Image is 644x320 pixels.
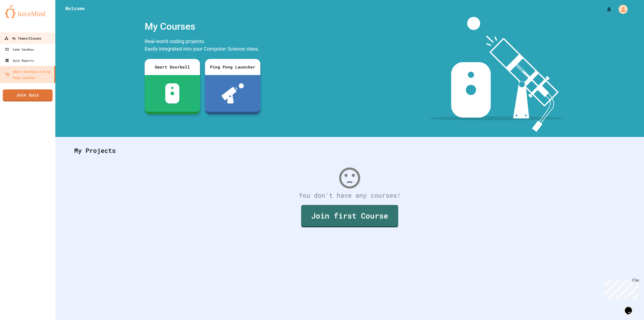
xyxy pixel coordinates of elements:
[3,89,53,101] a: Join Quiz
[623,300,639,315] iframe: chat widget
[142,17,263,36] div: My Courses
[597,5,613,14] div: My Notifications
[5,57,34,63] div: Quiz Reports
[5,46,34,52] div: Code Sandbox
[2,2,35,32] div: Chat with us now!Close
[142,36,263,55] div: Real-world coding projects. Easily integrated into your Computer Science class.
[205,59,260,75] div: Ping Pong Launcher
[5,68,52,81] div: Smart Doorbell & Ping Pong Launcher
[613,4,629,15] div: My Account
[602,278,639,299] iframe: chat widget
[4,35,41,42] div: My Teams/Classes
[5,5,50,18] img: logo-orange.svg
[165,83,180,103] img: sdb-white.svg
[69,191,630,200] div: You don't have any courses!
[69,141,630,160] div: My Projects
[429,17,564,132] img: banner-image-my-projects.png
[145,59,200,75] div: Smart Doorbell
[301,205,398,227] a: Join first Course
[222,83,244,103] img: ppl-with-ball.png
